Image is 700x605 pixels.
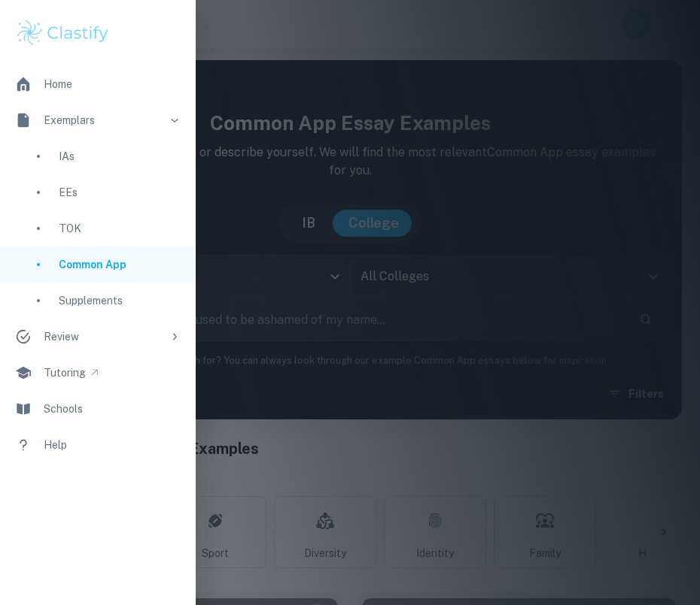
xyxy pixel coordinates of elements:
div: Tutoring [44,365,86,381]
div: IAs [59,148,181,165]
div: Schools [44,401,83,417]
img: Clastify logo [15,18,111,48]
div: Supplements [59,292,181,309]
div: Home [44,76,72,92]
div: TOK [59,220,181,237]
div: Exemplars [44,112,163,129]
div: Help [44,437,67,453]
div: Common App [59,256,181,273]
div: Review [44,328,163,345]
div: EEs [59,184,181,201]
